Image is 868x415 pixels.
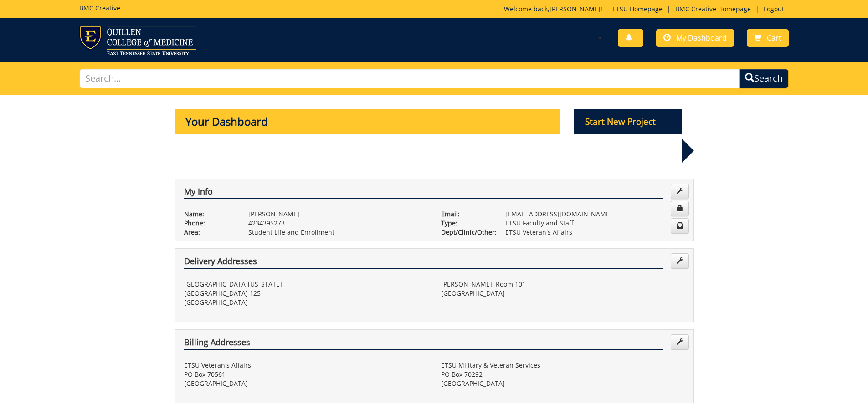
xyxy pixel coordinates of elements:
p: [GEOGRAPHIC_DATA] 125 [184,289,427,298]
p: [GEOGRAPHIC_DATA][US_STATE] [184,280,427,289]
h4: Delivery Addresses [184,257,663,269]
a: Change Communication Preferences [671,218,689,234]
span: Cart [767,33,781,43]
a: Edit Addresses [671,253,689,269]
p: ETSU Military & Veteran Services [441,361,684,370]
p: PO Box 70292 [441,370,684,379]
h4: My Info [184,187,663,199]
a: Edit Addresses [671,334,689,350]
a: Edit Info [671,184,689,199]
p: Student Life and Enrollment [248,228,427,237]
p: Start New Project [574,109,682,134]
p: [GEOGRAPHIC_DATA] [441,289,684,298]
a: My Dashboard [656,29,734,47]
a: ETSU Homepage [608,5,667,13]
p: Phone: [184,219,235,228]
p: Email: [441,210,492,219]
a: [PERSON_NAME] [550,5,601,13]
p: PO Box 70561 [184,370,427,379]
p: [PERSON_NAME], Room 101 [441,280,684,289]
span: My Dashboard [676,33,727,43]
p: ETSU Faculty and Staff [505,219,684,228]
p: Type: [441,219,492,228]
a: Change Password [671,201,689,216]
a: Logout [759,5,789,13]
p: 4234395273 [248,219,427,228]
a: Start New Project [574,118,682,127]
h5: BMC Creative [79,5,120,11]
p: ETSU Veteran's Affairs [184,361,427,370]
a: BMC Creative Homepage [671,5,755,13]
p: Name: [184,210,235,219]
button: Search [739,69,789,88]
p: Area: [184,228,235,237]
p: [GEOGRAPHIC_DATA] [441,379,684,388]
p: [GEOGRAPHIC_DATA] [184,298,427,307]
p: [PERSON_NAME] [248,210,427,219]
p: ETSU Veteran's Affairs [505,228,684,237]
p: Your Dashboard [175,109,561,134]
p: [EMAIL_ADDRESS][DOMAIN_NAME] [505,210,684,219]
h4: Billing Addresses [184,338,663,350]
img: ETSU logo [79,26,196,55]
a: Cart [747,29,789,47]
p: Dept/Clinic/Other: [441,228,492,237]
p: Welcome back, ! | | | [504,5,789,14]
p: [GEOGRAPHIC_DATA] [184,379,427,388]
input: Search... [79,69,740,88]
